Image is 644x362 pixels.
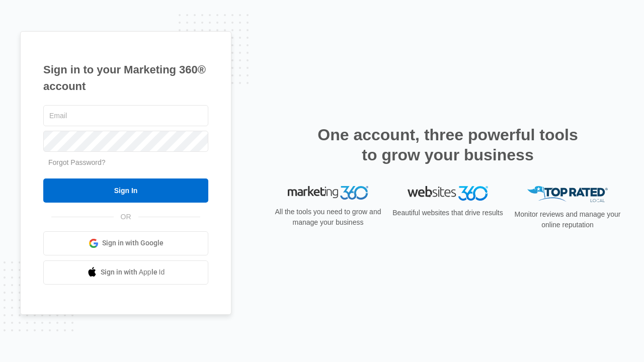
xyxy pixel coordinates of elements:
[511,209,624,230] p: Monitor reviews and manage your online reputation
[288,186,368,200] img: Marketing 360
[272,207,384,228] p: All the tools you need to grow and manage your business
[43,105,208,126] input: Email
[314,125,581,165] h2: One account, three powerful tools to grow your business
[114,212,138,222] span: OR
[408,186,488,201] img: Websites 360
[43,178,208,203] input: Sign In
[43,61,208,95] h1: Sign in to your Marketing 360® account
[391,208,504,218] p: Beautiful websites that drive results
[43,231,208,255] a: Sign in with Google
[527,186,608,203] img: Top Rated Local
[43,260,208,285] a: Sign in with Apple Id
[48,158,106,166] a: Forgot Password?
[101,267,165,278] span: Sign in with Apple Id
[102,238,164,248] span: Sign in with Google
